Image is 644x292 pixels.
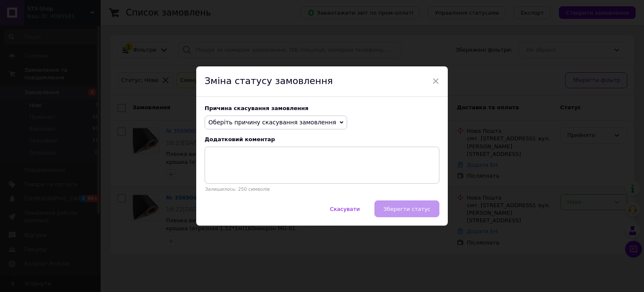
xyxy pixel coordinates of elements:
[330,206,360,212] span: Скасувати
[196,66,448,97] div: Зміна статусу замовлення
[205,136,439,142] div: Додатковий коментар
[321,200,369,217] button: Скасувати
[205,105,439,111] div: Причина скасування замовлення
[432,74,439,88] span: ×
[205,187,439,192] p: Залишилось: 250 символів
[208,119,336,126] span: Оберіть причину скасування замовлення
